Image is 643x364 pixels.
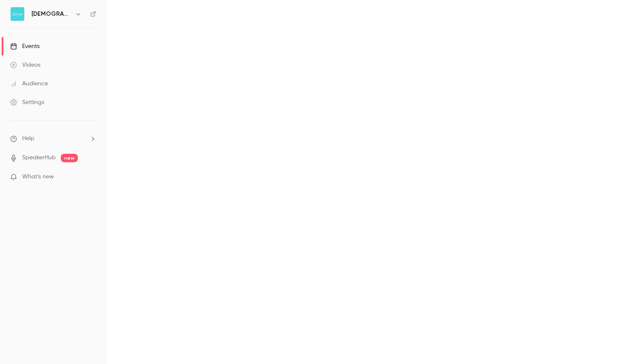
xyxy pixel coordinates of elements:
[10,79,48,88] div: Audience
[22,172,54,181] span: What's new
[10,98,44,107] div: Settings
[10,42,40,51] div: Events
[61,154,78,162] span: new
[22,134,34,143] span: Help
[11,7,24,21] img: Zentail
[10,61,40,69] div: Videos
[22,153,56,162] a: SpeakerHub
[31,10,71,18] h6: [DEMOGRAPHIC_DATA]
[10,134,96,143] li: help-dropdown-opener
